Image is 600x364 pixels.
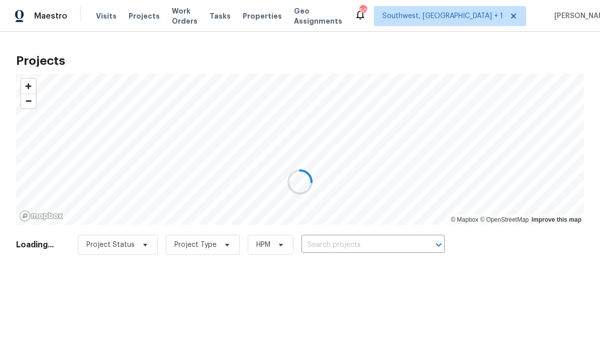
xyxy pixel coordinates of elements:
a: Mapbox homepage [19,210,63,222]
button: Zoom in [21,79,36,94]
a: Improve this map [532,216,581,223]
span: Zoom out [21,94,36,108]
a: Mapbox [451,216,478,223]
button: Zoom out [21,94,36,108]
a: OpenStreetMap [480,216,529,223]
div: 50 [359,6,366,16]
